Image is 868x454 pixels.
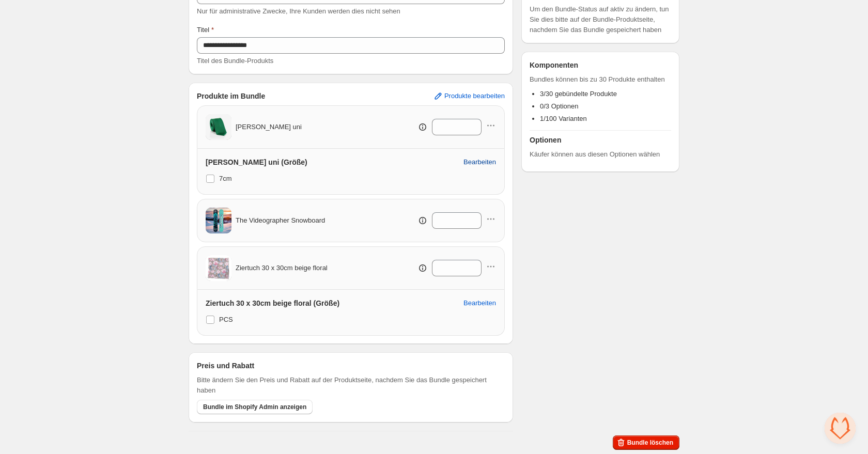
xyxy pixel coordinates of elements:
span: Bearbeiten [463,158,496,166]
span: Bundles können bis zu 30 Produkte enthalten [530,74,671,85]
span: 0/3 Optionen [540,102,578,110]
h3: Komponenten [530,60,578,70]
img: The Videographer Snowboard [206,208,231,233]
button: Bearbeiten [457,154,502,170]
span: Titel des Bundle-Produkts [197,57,273,65]
span: Käufer können aus diesen Optionen wählen [530,149,671,160]
label: Titel [197,25,214,35]
h3: [PERSON_NAME] uni (Größe) [206,157,307,167]
span: Bundle löschen [627,439,673,447]
span: Bearbeiten [463,299,496,307]
div: Chat öffnen [825,413,856,444]
h3: Ziertuch 30 x 30cm beige floral (Größe) [206,298,339,308]
button: Bundle löschen [613,435,679,450]
img: RAUL green uni [206,114,231,140]
span: Nur für administrative Zwecke, Ihre Kunden werden dies nicht sehen [197,7,400,15]
h3: Produkte im Bundle [197,91,265,101]
h3: Preis und Rabatt [197,361,254,371]
button: Bundle im Shopify Admin anzeigen [197,400,313,414]
img: Ziertuch 30 x 30cm beige floral [206,255,231,281]
span: Bundle im Shopify Admin anzeigen [203,403,306,411]
span: PCS [219,316,233,323]
span: [PERSON_NAME] uni [236,122,302,132]
span: Ziertuch 30 x 30cm beige floral [236,263,328,273]
span: Bitte ändern Sie den Preis und Rabatt auf der Produktseite, nachdem Sie das Bundle gespeichert haben [197,375,505,396]
span: 1/100 Varianten [540,115,587,122]
button: Bearbeiten [457,295,502,311]
span: 3/30 gebündelte Produkte [540,90,617,98]
span: Produkte bearbeiten [444,92,505,100]
span: Um den Bundle-Status auf aktiv zu ändern, tun Sie dies bitte auf der Bundle-Produktseite, nachdem... [530,4,671,35]
button: Produkte bearbeiten [427,88,511,104]
span: 7cm [219,175,232,182]
span: The Videographer Snowboard [236,215,325,226]
h3: Optionen [530,135,671,145]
